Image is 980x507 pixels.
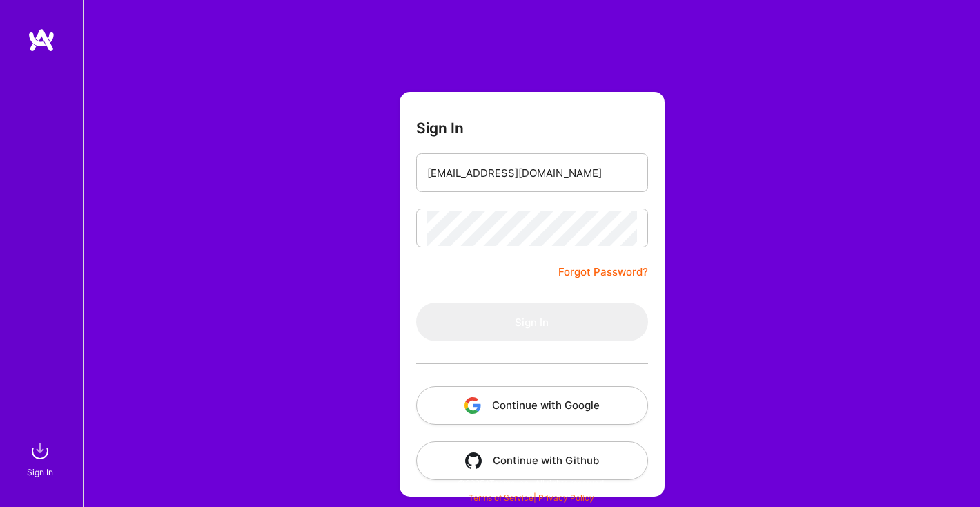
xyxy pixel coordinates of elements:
div: Sign In [27,465,53,479]
a: Privacy Policy [538,492,594,503]
a: sign inSign In [29,437,54,479]
input: Email... [427,155,637,191]
button: Sign In [416,303,648,341]
img: icon [465,452,482,469]
img: icon [464,397,481,414]
span: | [469,492,594,503]
button: Continue with Github [416,441,648,480]
h3: Sign In [416,119,464,137]
a: Forgot Password? [558,264,648,280]
button: Continue with Google [416,386,648,425]
div: © 2025 ATeams Inc., All rights reserved. [83,466,980,500]
img: sign in [26,437,54,465]
a: Terms of Service [469,492,533,503]
img: logo [28,28,55,52]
